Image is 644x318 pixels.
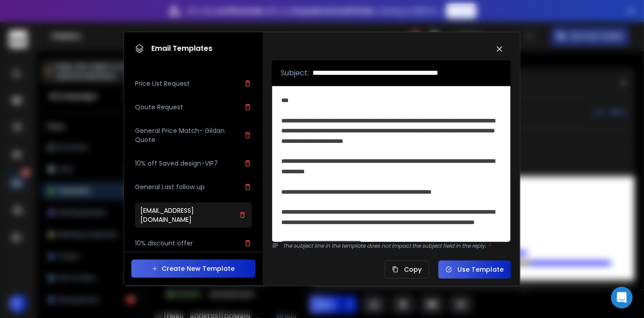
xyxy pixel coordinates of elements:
div: Open Intercom Messenger [611,287,633,308]
p: Subject: [281,68,309,78]
span: reply. [472,242,490,250]
button: Copy [384,260,429,279]
p: The subject line in the template does not impact the subject field in the [283,242,511,250]
button: Use Template [438,260,511,279]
